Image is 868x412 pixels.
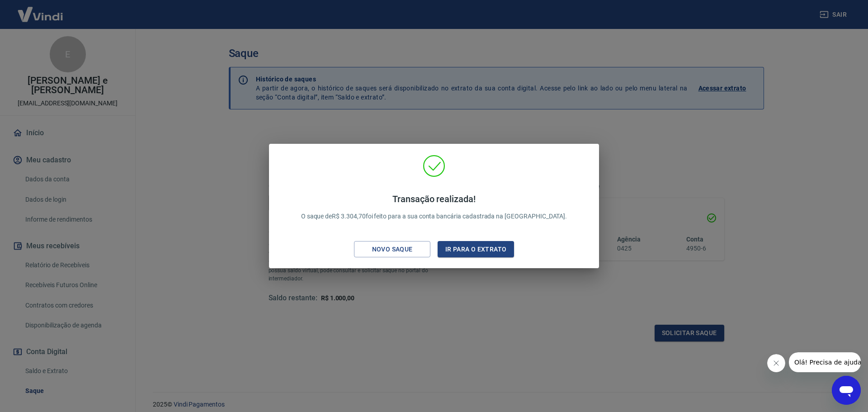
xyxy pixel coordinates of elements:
[361,244,424,255] div: Novo saque
[5,6,76,14] span: Olá! Precisa de ajuda?
[789,352,861,372] iframe: Mensagem da empresa
[767,354,785,372] iframe: Fechar mensagem
[438,241,514,258] button: Ir para o extrato
[832,376,861,405] iframe: Botão para abrir a janela de mensagens
[301,194,567,204] h4: Transação realizada!
[301,194,567,221] p: O saque de R$ 3.304,70 foi feito para a sua conta bancária cadastrada na [GEOGRAPHIC_DATA].
[354,241,430,258] button: Novo saque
